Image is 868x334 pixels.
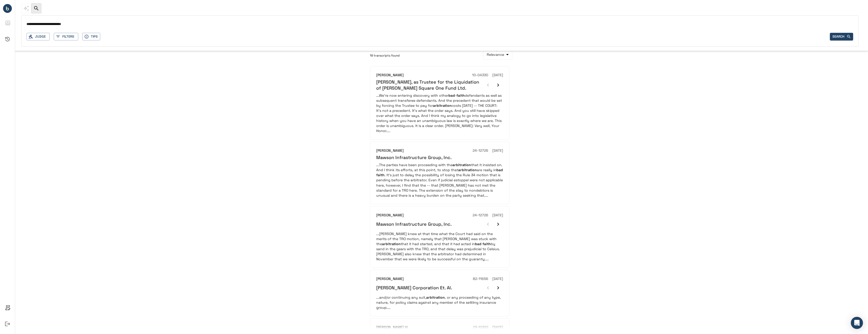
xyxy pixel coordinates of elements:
[473,148,488,153] h6: 24-12726
[21,3,31,13] span: This feature has been disabled by your account admin.
[370,53,400,58] span: 19 transcripts found
[376,173,385,177] em: faith
[382,242,401,246] em: arbitration
[472,72,488,78] h6: 10-04330
[376,276,404,282] h6: [PERSON_NAME]
[452,163,471,167] em: arbitration
[376,79,483,91] h6: [PERSON_NAME], as Trustee for the Liquidation of [PERSON_NAME] Square One Fund Ltd.
[376,295,503,310] p: ...and/or continuing any suit, , or any proceeding of any type, nature, for policy claims against...
[376,221,452,227] h6: Mawson Infrastructure Group, Inc.
[496,168,503,172] em: bad
[376,231,503,262] p: ...[PERSON_NAME] knew at that time what the Court had said on the merits of the TRO motion, namel...
[473,276,488,282] h6: 82-11656
[473,213,488,218] h6: 24-12726
[492,325,503,330] h6: [DATE]
[376,72,404,78] h6: [PERSON_NAME]
[376,325,408,330] h6: [PERSON_NAME] III
[376,162,503,198] p: ...The parties have been proceeding with the that it insisted on. And I think its efforts, at thi...
[851,317,863,329] div: Open Intercom Messenger
[473,325,488,330] h6: 23-10322
[830,33,853,41] button: Search
[433,103,452,108] em: arbitration
[82,33,100,41] button: Tips
[54,33,78,41] button: Filters
[376,155,452,160] h6: Mawson Infrastructure Group, Inc.
[492,213,503,218] h6: [DATE]
[376,285,452,291] h6: [PERSON_NAME] Corporation Et. Al.
[456,93,465,98] em: faith
[482,242,491,246] em: faith
[26,33,50,41] button: Judge
[458,168,477,172] em: arbitration
[492,148,503,153] h6: [DATE]
[492,72,503,78] h6: [DATE]
[475,242,481,246] em: bad
[448,93,455,98] em: bad
[376,213,404,218] h6: [PERSON_NAME]
[426,295,445,300] em: arbitration
[376,93,503,133] p: ...We're now entering discovery with other - defendants as well as subsequent transferee defendan...
[376,148,404,153] h6: [PERSON_NAME]
[483,49,512,60] div: Relevance
[492,276,503,282] h6: [DATE]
